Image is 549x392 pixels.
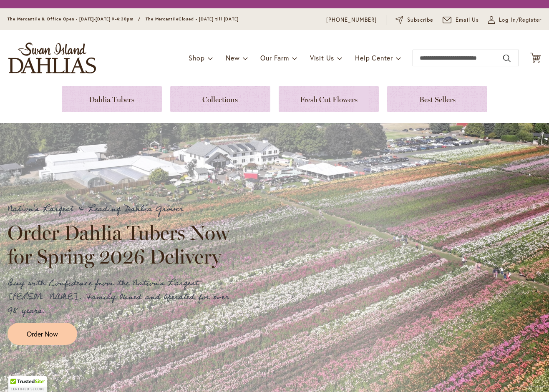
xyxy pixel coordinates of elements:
span: Shop [189,53,205,62]
a: Log In/Register [488,16,541,24]
span: New [226,53,239,62]
span: Closed - [DATE] till [DATE] [179,16,239,22]
span: Order Now [27,329,58,339]
p: Buy with Confidence from the Nation's Largest [PERSON_NAME]. Family Owned and Operated for over 9... [8,276,237,318]
p: Nation's Largest & Leading Dahlia Grower [8,202,237,216]
span: Our Farm [260,53,289,62]
a: Subscribe [395,16,433,24]
h2: Order Dahlia Tubers Now for Spring 2026 Delivery [8,221,237,268]
span: Visit Us [310,53,334,62]
span: Log In/Register [499,16,541,24]
span: Help Center [355,53,393,62]
a: Email Us [443,16,479,24]
span: Subscribe [407,16,433,24]
button: Search [503,52,511,65]
a: Order Now [8,323,77,345]
a: [PHONE_NUMBER] [326,16,377,24]
a: store logo [8,43,96,73]
span: Email Us [456,16,479,24]
span: The Mercantile & Office Open - [DATE]-[DATE] 9-4:30pm / The Mercantile [8,16,179,22]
